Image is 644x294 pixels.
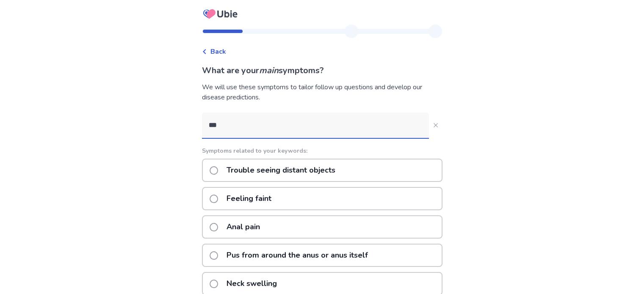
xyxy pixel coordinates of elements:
input: Close [202,113,429,138]
p: Pus from around the anus or anus itself [221,245,373,266]
p: Feeling faint [221,188,276,209]
button: Close [429,118,442,132]
p: What are your symptoms? [202,64,442,77]
p: Anal pain [221,216,265,238]
p: Symptoms related to your keywords: [202,146,442,155]
span: Back [210,47,226,57]
div: We will use these symptoms to tailor follow up questions and develop our disease predictions. [202,82,442,102]
i: main [259,65,279,76]
p: Trouble seeing distant objects [221,159,340,181]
